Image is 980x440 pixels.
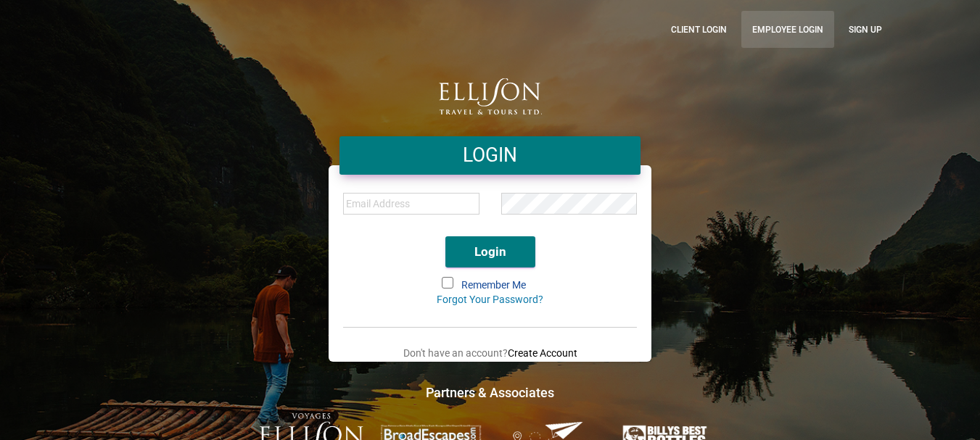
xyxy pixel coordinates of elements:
[350,142,630,169] h4: LOGIN
[343,193,479,215] input: Email Address
[439,78,542,115] img: logo.png
[660,11,738,48] a: CLient Login
[443,278,537,293] label: Remember Me
[445,236,535,267] button: Login
[838,11,893,48] a: Sign up
[508,347,577,359] a: Create Account
[437,294,543,305] a: Forgot Your Password?
[343,344,637,362] p: Don't have an account?
[88,383,893,402] h4: Partners & Associates
[741,11,834,48] a: Employee Login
